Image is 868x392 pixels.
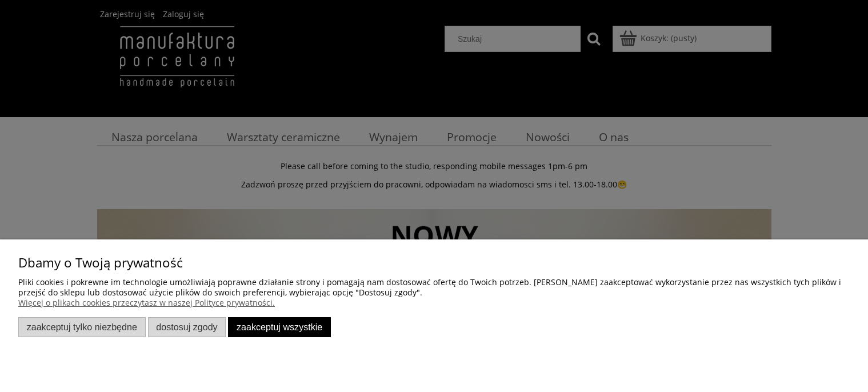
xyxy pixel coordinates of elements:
[228,317,331,337] button: Zaakceptuj wszystkie
[18,277,850,298] p: Pliki cookies i pokrewne im technologie umożliwiają poprawne działanie strony i pomagają nam dost...
[18,317,146,337] button: Zaakceptuj tylko niezbędne
[18,297,275,308] a: Więcej o plikach cookies przeczytasz w naszej Polityce prywatności.
[148,317,226,337] button: Dostosuj zgody
[18,258,850,268] p: Dbamy o Twoją prywatność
